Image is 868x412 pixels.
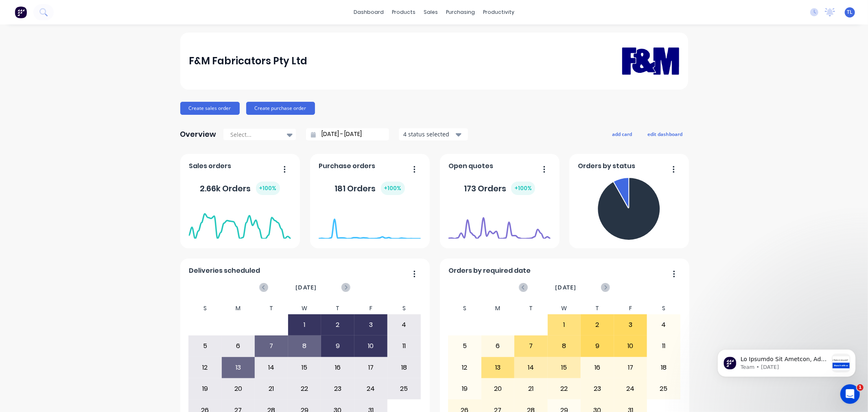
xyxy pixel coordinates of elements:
[255,336,288,356] div: 7
[388,6,420,18] div: products
[222,379,255,399] div: 20
[355,379,387,399] div: 24
[388,315,420,335] div: 4
[479,6,518,18] div: productivity
[388,336,420,356] div: 11
[514,302,548,314] div: T
[482,357,514,378] div: 13
[448,161,493,171] span: Open quotes
[614,379,647,399] div: 24
[222,302,255,314] div: M
[289,379,321,399] div: 22
[857,384,864,391] span: 1
[255,357,288,378] div: 14
[321,336,354,356] div: 9
[482,379,514,399] div: 20
[35,31,123,38] p: Message from Team, sent 4d ago
[840,384,860,404] iframe: Intercom live chat
[350,6,388,18] a: dashboard
[388,379,420,399] div: 25
[288,302,321,314] div: W
[180,102,240,115] button: Create sales order
[200,182,280,195] div: 2.66k Orders
[289,357,321,378] div: 15
[581,336,614,356] div: 9
[448,266,531,276] span: Orders by required date
[548,357,581,378] div: 15
[647,302,680,314] div: S
[321,302,354,314] div: T
[614,357,647,378] div: 17
[180,126,216,142] div: Overview
[355,357,387,378] div: 17
[705,333,868,390] iframe: Intercom notifications message
[578,161,635,171] span: Orders by status
[295,283,317,292] span: [DATE]
[189,161,231,171] span: Sales orders
[381,182,405,195] div: + 100 %
[321,315,354,335] div: 2
[581,379,614,399] div: 23
[189,357,221,378] div: 12
[622,35,679,86] img: F&M Fabricators Pty Ltd
[581,357,614,378] div: 16
[189,379,221,399] div: 19
[448,302,481,314] div: S
[321,379,354,399] div: 23
[256,182,280,195] div: + 100 %
[482,336,514,356] div: 6
[607,129,638,139] button: add card
[399,128,468,140] button: 4 status selected
[548,336,581,356] div: 8
[847,9,853,16] span: TL
[481,302,515,314] div: M
[515,379,547,399] div: 21
[255,302,288,314] div: T
[387,302,421,314] div: S
[581,315,614,335] div: 2
[222,336,255,356] div: 6
[388,357,420,378] div: 18
[321,357,354,378] div: 16
[548,315,581,335] div: 1
[189,53,307,69] div: F&M Fabricators Pty Ltd
[246,102,315,115] button: Create purchase order
[442,6,479,18] div: purchasing
[188,302,222,314] div: S
[255,379,288,399] div: 21
[319,161,375,171] span: Purchase orders
[403,130,455,138] div: 4 status selected
[614,336,647,356] div: 10
[448,336,481,356] div: 5
[354,302,388,314] div: F
[448,357,481,378] div: 12
[289,336,321,356] div: 8
[643,129,688,139] button: edit dashboard
[289,315,321,335] div: 1
[515,357,547,378] div: 14
[647,357,680,378] div: 18
[647,315,680,335] div: 4
[222,357,255,378] div: 13
[355,315,387,335] div: 3
[548,379,581,399] div: 22
[555,283,576,292] span: [DATE]
[548,302,581,314] div: W
[355,336,387,356] div: 10
[335,182,405,195] div: 181 Orders
[647,336,680,356] div: 11
[420,6,442,18] div: sales
[511,182,535,195] div: + 100 %
[581,302,614,314] div: T
[448,379,481,399] div: 19
[614,302,647,314] div: F
[15,6,27,18] img: Factory
[464,182,535,195] div: 173 Orders
[614,315,647,335] div: 3
[647,379,680,399] div: 25
[515,336,547,356] div: 7
[189,336,221,356] div: 5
